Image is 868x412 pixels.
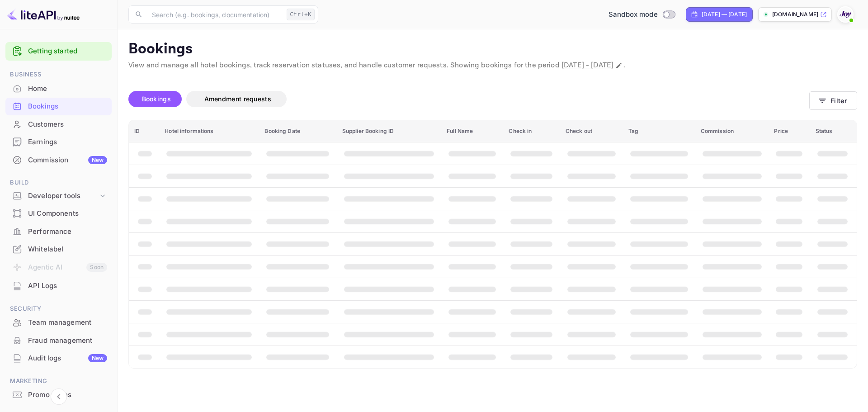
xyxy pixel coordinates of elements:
div: UI Components [28,208,107,219]
a: Team management [5,314,112,331]
div: Customers [28,119,107,130]
div: Team management [5,314,112,331]
th: Status [810,120,857,142]
div: Fraud management [28,336,107,346]
div: CommissionNew [5,152,112,169]
div: Developer tools [5,188,112,204]
a: Fraud management [5,332,112,349]
div: API Logs [28,281,107,291]
div: Audit logs [28,353,107,364]
th: ID [129,120,159,142]
a: Audit logsNew [5,350,112,366]
span: Amendment requests [204,95,271,103]
a: Bookings [5,98,112,114]
a: Home [5,80,112,97]
div: Customers [5,116,112,133]
div: Getting started [5,42,112,61]
div: account-settings tabs [128,91,809,107]
a: Customers [5,116,112,133]
a: UI Components [5,205,112,222]
div: Commission [28,155,107,166]
div: Ctrl+K [287,9,315,20]
div: Home [5,80,112,98]
th: Check out [560,120,623,142]
th: Tag [623,120,695,142]
div: Bookings [28,101,107,112]
p: [DOMAIN_NAME] [772,10,818,19]
th: Check in [503,120,560,142]
div: New [88,156,107,164]
th: Commission [695,120,769,142]
div: Performance [28,227,107,237]
div: Audit logsNew [5,350,112,367]
img: With Joy [838,7,853,22]
div: Bookings [5,98,112,115]
div: Earnings [5,133,112,151]
div: New [88,354,107,362]
div: [DATE] — [DATE] [702,10,747,19]
img: LiteAPI logo [7,7,80,22]
div: Earnings [28,137,107,147]
th: Booking Date [259,120,336,142]
span: Security [5,304,112,314]
a: API Logs [5,277,112,294]
a: Whitelabel [5,241,112,257]
a: CommissionNew [5,152,112,168]
p: View and manage all hotel bookings, track reservation statuses, and handle customer requests. Sho... [128,60,857,71]
div: Fraud management [5,332,112,350]
th: Full Name [441,120,503,142]
span: Sandbox mode [609,9,658,20]
a: Performance [5,223,112,240]
th: Price [769,120,810,142]
div: Promo codes [28,390,107,400]
button: Collapse navigation [51,388,67,405]
div: Whitelabel [5,241,112,258]
div: Home [28,84,107,94]
th: Hotel informations [159,120,259,142]
span: Build [5,178,112,188]
div: UI Components [5,205,112,223]
div: Team management [28,317,107,328]
span: [DATE] - [DATE] [561,61,613,70]
button: Change date range [614,61,623,70]
div: Developer tools [28,191,98,201]
p: Bookings [128,40,857,58]
th: Supplier Booking ID [337,120,441,142]
a: Getting started [28,46,107,57]
input: Search (e.g. bookings, documentation) [146,5,283,24]
span: Marketing [5,376,112,386]
div: Promo codes [5,386,112,404]
span: Bookings [142,95,171,103]
div: Whitelabel [28,244,107,255]
div: Performance [5,223,112,241]
a: Earnings [5,133,112,150]
table: booking table [129,120,857,368]
div: API Logs [5,277,112,295]
div: Switch to Production mode [605,9,679,20]
a: Promo codes [5,386,112,403]
button: Filter [809,91,857,110]
span: Business [5,70,112,80]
